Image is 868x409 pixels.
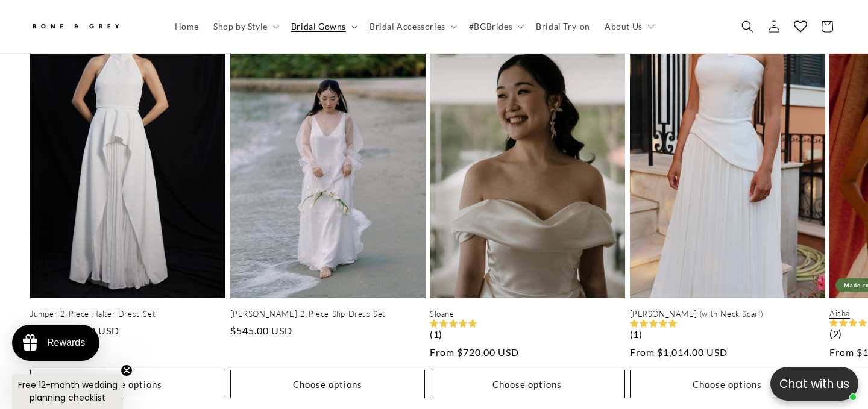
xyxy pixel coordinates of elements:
button: Choose options [230,370,426,398]
div: Free 12-month wedding planning checklistClose teaser [12,374,123,409]
span: About Us [605,21,643,32]
span: Bridal Gowns [291,21,346,32]
span: Home [175,21,199,32]
button: Choose options [30,370,225,398]
a: Bone and Grey Bridal [26,12,156,41]
span: Bridal Try-on [536,21,590,32]
button: Choose options [630,370,825,398]
div: Rewards [47,337,85,348]
span: Bridal Accessories [370,21,445,32]
a: [PERSON_NAME] 2-Piece Slip Dress Set [230,309,426,319]
summary: Bridal Accessories [362,14,462,39]
span: Free 12-month wedding planning checklist [18,379,118,404]
button: Choose options [430,370,625,398]
summary: Search [734,13,761,40]
summary: #BGBrides [462,14,529,39]
summary: About Us [597,14,659,39]
p: Chat with us [770,375,858,393]
span: #BGBrides [469,21,512,32]
a: Juniper 2-Piece Halter Dress Set [30,309,225,319]
summary: Shop by Style [206,14,284,39]
button: Close teaser [121,364,133,376]
a: Home [168,14,206,39]
img: Bone and Grey Bridal [30,17,121,37]
button: Open chatbox [770,367,858,401]
summary: Bridal Gowns [284,14,362,39]
a: Bridal Try-on [529,14,597,39]
a: [PERSON_NAME] (with Neck Scarf) [630,309,825,319]
a: Sloane [430,309,625,319]
span: Shop by Style [213,21,268,32]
